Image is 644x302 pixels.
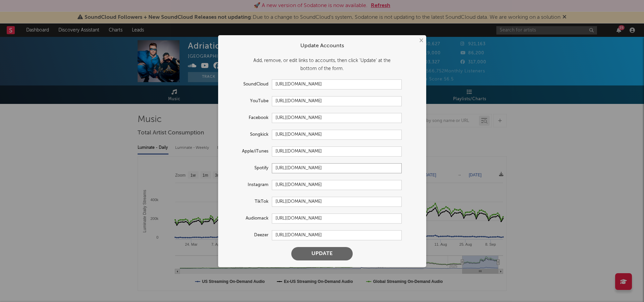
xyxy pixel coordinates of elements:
button: Update [291,247,353,260]
label: Songkick [225,131,272,139]
label: Instagram [225,181,272,189]
label: Spotify [225,164,272,172]
label: Audiomack [225,215,272,223]
label: Facebook [225,114,272,122]
label: Apple/iTunes [225,147,272,156]
label: YouTube [225,97,272,105]
button: × [417,37,425,44]
div: Add, remove, or edit links to accounts, then click 'Update' at the bottom of the form. [225,57,419,73]
label: TikTok [225,198,272,206]
label: SoundCloud [225,80,272,88]
label: Deezer [225,231,272,239]
div: Update Accounts [225,42,419,50]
